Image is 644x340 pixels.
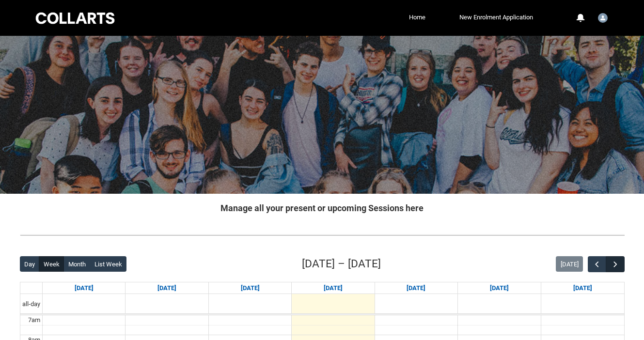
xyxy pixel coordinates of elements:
[598,13,608,23] img: Student.arocca.20252482
[571,282,594,294] a: Go to September 13, 2025
[20,299,42,309] span: all-day
[73,282,95,294] a: Go to September 7, 2025
[239,282,262,294] a: Go to September 9, 2025
[606,256,624,272] button: Next Week
[322,282,345,294] a: Go to September 10, 2025
[488,282,511,294] a: Go to September 12, 2025
[407,10,428,25] a: Home
[302,256,381,272] h2: [DATE] – [DATE]
[556,256,583,272] button: [DATE]
[20,256,40,272] button: Day
[90,256,126,272] button: List Week
[596,9,610,25] button: User Profile Student.arocca.20252482
[20,201,625,215] h2: Manage all your present or upcoming Sessions here
[20,230,625,240] img: REDU_GREY_LINE
[26,315,42,325] div: 7am
[156,282,178,294] a: Go to September 8, 2025
[405,282,427,294] a: Go to September 11, 2025
[457,10,535,25] a: New Enrolment Application
[39,256,64,272] button: Week
[588,256,606,272] button: Previous Week
[63,256,90,272] button: Month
